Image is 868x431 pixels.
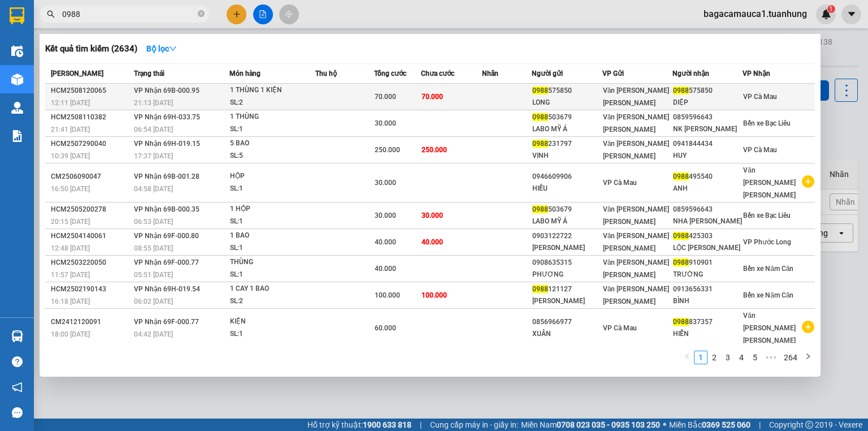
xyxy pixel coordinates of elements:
span: Tổng cước [374,70,406,77]
div: LONG [532,97,601,109]
div: HUY [673,150,742,162]
a: 2 [708,351,721,364]
div: 0856966977 [532,316,601,328]
span: 0988 [532,205,548,213]
span: 12:48 [DATE] [51,244,90,252]
div: 5 BAO [230,137,315,150]
span: 21:13 [DATE] [134,99,173,107]
img: solution-icon [11,130,23,142]
div: 837357 [673,316,742,328]
span: 0988 [532,87,548,94]
span: down [169,45,177,53]
span: Văn [PERSON_NAME] [PERSON_NAME] [603,87,670,107]
div: PHƯƠNG [532,269,601,281]
div: TRƯỜNG [673,269,742,281]
div: 0859596643 [673,204,742,215]
div: HIỂN [673,328,742,340]
span: question-circle [12,356,23,367]
span: Bến xe Năm Căn [743,291,793,299]
span: Văn [PERSON_NAME] [PERSON_NAME] [603,140,670,160]
span: Trạng thái [134,70,164,77]
span: 17:37 [DATE] [134,152,173,160]
div: VINH [532,150,601,162]
div: 0941844434 [673,138,742,150]
img: logo-vxr [10,7,24,24]
span: right [805,353,811,360]
li: 1 [694,351,708,364]
span: 06:53 [DATE] [134,218,173,226]
li: Next Page [801,351,815,364]
div: 575850 [532,85,601,97]
li: 2 [708,351,721,364]
button: Bộ lọcdown [137,40,186,58]
span: Văn [PERSON_NAME] [PERSON_NAME] [743,166,796,199]
strong: Bộ lọc [146,44,177,53]
span: 12:11 [DATE] [51,99,90,107]
div: 425303 [673,230,742,242]
span: VP Nhận 69F-000.80 [134,232,199,240]
div: 503679 [532,204,601,215]
div: XUÂN [532,328,601,340]
span: VP Nhận 69H-033.75 [134,113,200,121]
span: Bến xe Năm Căn [743,265,793,273]
li: 264 [780,351,801,364]
img: warehouse-icon [11,45,23,57]
span: 0988 [673,87,689,94]
span: 18:00 [DATE] [51,330,90,338]
span: Văn [PERSON_NAME] [PERSON_NAME] [603,113,670,133]
li: 3 [721,351,735,364]
div: LABO MỸ Á [532,215,601,227]
span: 0988 [673,232,689,240]
span: 250.000 [422,146,447,154]
div: NK [PERSON_NAME] [673,123,742,135]
span: 0988 [673,318,689,326]
span: 70.000 [375,93,396,101]
span: Món hàng [229,70,261,77]
span: 60.000 [375,324,396,332]
span: 0988 [532,140,548,148]
div: HCM2507290040 [51,138,131,150]
span: [PERSON_NAME] [51,70,103,77]
div: [PERSON_NAME] [532,295,601,307]
img: warehouse-icon [11,74,23,85]
div: 0903122722 [532,230,601,242]
span: Văn [PERSON_NAME] [PERSON_NAME] [603,285,670,305]
div: 1 BAO [230,230,315,242]
div: 1 THÙNG [230,111,315,123]
span: 21:41 [DATE] [51,126,90,133]
span: search [47,10,55,18]
div: NHA [PERSON_NAME] [673,215,742,227]
span: 04:42 [DATE] [134,330,173,338]
span: ••• [762,351,780,364]
div: 0946609906 [532,171,601,183]
span: close-circle [198,9,205,20]
span: Người nhận [672,70,709,77]
div: SL: 5 [230,150,315,162]
div: 0859596643 [673,111,742,123]
span: 16:18 [DATE] [51,298,90,305]
button: right [801,351,815,364]
div: HIẾU [532,183,601,195]
div: 503679 [532,111,601,123]
span: VP Gửi [602,70,624,77]
div: SL: 1 [230,328,315,341]
input: Tìm tên, số ĐT hoặc mã đơn [62,8,196,20]
div: HCM2504140061 [51,230,131,242]
span: 0988 [532,113,548,121]
div: DIỆP [673,97,742,109]
h3: Kết quả tìm kiếm ( 2634 ) [45,43,137,55]
span: 30.000 [422,212,443,219]
div: HCM2508120065 [51,85,131,97]
a: 5 [749,351,761,364]
li: 5 [748,351,762,364]
span: 40.000 [422,238,443,246]
span: VP Cà Mau [743,93,777,101]
span: Văn [PERSON_NAME] [PERSON_NAME] [603,258,670,279]
a: 4 [735,351,748,364]
span: notification [12,382,23,393]
span: 40.000 [375,238,396,246]
span: 40.000 [375,265,396,273]
span: 10:39 [DATE] [51,152,90,160]
span: 30.000 [375,179,396,187]
div: LABO MỸ Á [532,123,601,135]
